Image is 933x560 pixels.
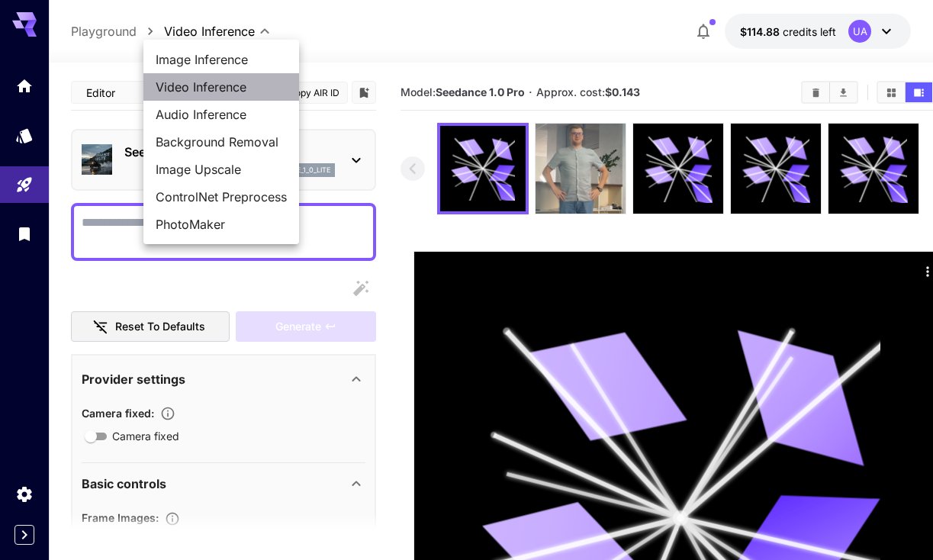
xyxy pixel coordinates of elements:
span: Audio Inference [156,105,287,124]
span: Video Inference [156,78,287,96]
span: Background Removal [156,133,287,151]
span: Image Upscale [156,160,287,179]
span: Image Inference [156,50,287,69]
span: PhotoMaker [156,215,287,233]
span: ControlNet Preprocess [156,188,287,206]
